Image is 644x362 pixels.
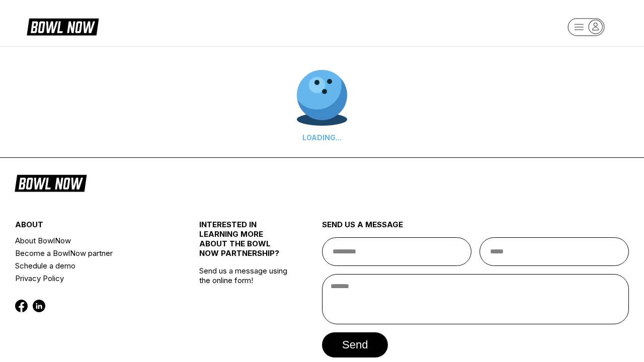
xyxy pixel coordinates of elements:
[15,259,169,272] a: Schedule a demo
[15,272,169,285] a: Privacy Policy
[322,220,629,237] div: send us a message
[15,247,169,259] a: Become a BowlNow partner
[15,220,169,234] div: about
[322,332,388,357] button: send
[199,220,291,266] div: INTERESTED IN LEARNING MORE ABOUT THE BOWL NOW PARTNERSHIP?
[15,234,169,247] a: About BowlNow
[297,133,347,142] div: LOADING...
